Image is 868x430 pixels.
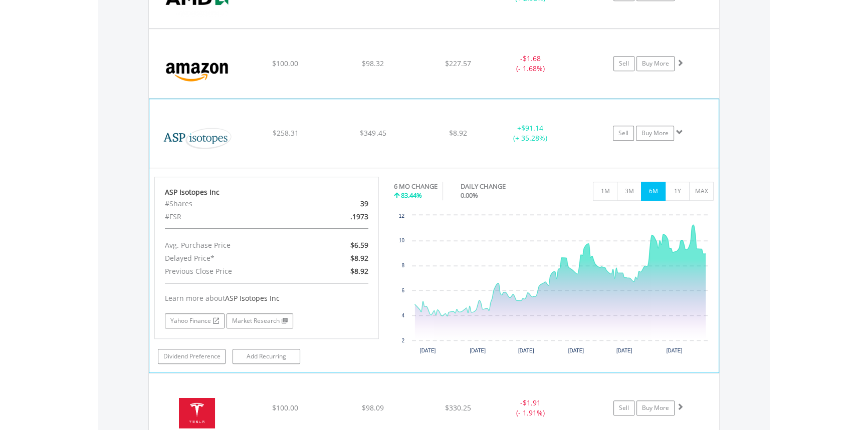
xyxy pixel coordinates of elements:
span: $6.59 [350,240,368,250]
span: $1.68 [523,54,541,63]
a: Buy More [636,400,675,415]
div: Avg. Purchase Price [157,239,303,252]
span: 83.44% [401,191,422,200]
button: 1Y [665,182,690,201]
a: Yahoo Finance [165,313,225,328]
div: 6 MO CHANGE [394,182,438,191]
img: EQU.US.AMZN.png [154,42,240,96]
div: DAILY CHANGE [461,182,541,191]
div: + (+ 35.28%) [493,123,568,143]
text: [DATE] [616,348,632,353]
text: 6 [401,288,404,293]
span: $349.45 [360,128,386,138]
span: $91.14 [521,123,543,133]
div: Delayed Price* [157,252,303,265]
span: $8.92 [350,266,368,276]
a: Add Recurring [233,349,300,364]
span: ASP Isotopes Inc [225,293,280,303]
text: [DATE] [419,348,436,353]
a: Buy More [636,56,675,71]
span: $98.32 [362,59,384,68]
span: 0.00% [461,191,478,200]
text: 8 [401,263,404,268]
div: #Shares [157,197,303,210]
div: Learn more about [165,293,368,303]
button: 3M [617,182,641,201]
text: [DATE] [518,348,534,353]
span: $100.00 [272,59,298,68]
text: 12 [398,213,404,219]
text: [DATE] [568,348,584,353]
span: $1.91 [523,398,541,407]
div: - (- 1.68%) [493,54,568,74]
div: Chart. Highcharts interactive chart. [394,210,714,360]
text: [DATE] [666,348,682,353]
div: ASP Isotopes Inc [165,187,368,197]
div: 39 [303,197,375,210]
button: 6M [641,182,666,201]
div: #FSR [157,210,303,223]
span: $258.31 [272,128,298,138]
div: - (- 1.91%) [493,398,568,418]
a: Buy More [636,126,674,141]
a: Sell [613,56,634,71]
a: Market Research [227,313,293,328]
a: Sell [613,126,634,141]
text: 4 [401,313,404,318]
svg: Interactive chart [394,210,714,360]
span: $330.25 [445,403,471,412]
text: [DATE] [470,348,486,353]
span: $100.00 [272,403,298,412]
span: $98.09 [362,403,384,412]
a: Dividend Preference [158,349,226,364]
button: MAX [689,182,714,201]
span: $8.92 [449,128,467,138]
img: EQU.US.ASPI.png [154,112,241,165]
div: .1973 [303,210,375,223]
div: Previous Close Price [157,265,303,278]
span: $227.57 [445,59,471,68]
button: 1M [593,182,617,201]
text: 2 [401,338,404,343]
span: $8.92 [350,253,368,263]
a: Sell [613,400,634,415]
text: 10 [398,238,404,243]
